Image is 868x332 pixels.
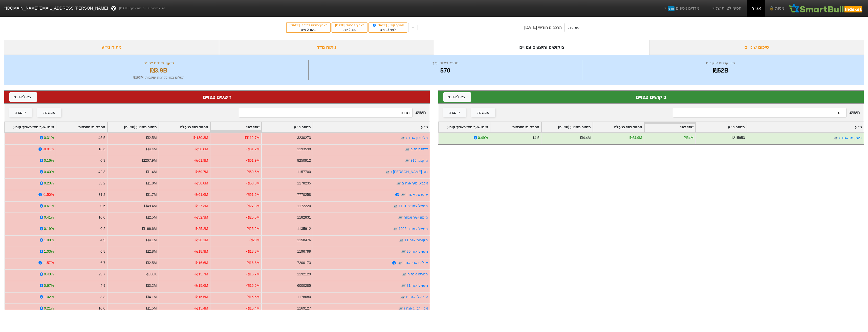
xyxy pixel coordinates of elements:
[644,122,695,132] div: Toggle SortBy
[290,23,300,27] span: [DATE]
[112,5,115,12] span: ?
[443,108,466,117] button: קונצרני
[580,135,591,140] div: ₪4.4M
[398,215,403,220] img: tase link
[297,260,311,266] div: 7200173
[410,158,428,162] a: מ.ק.מ. 915
[44,135,54,140] div: 0.31%
[98,135,105,140] div: 45.5
[100,283,105,288] div: 4.9
[449,110,460,115] div: קונצרני
[399,238,404,243] img: tase link
[246,306,259,311] div: -₪15.4M
[407,249,428,253] a: חשמל אגח 35
[471,108,495,117] button: ממשלתי
[146,147,157,152] div: ₪4.4M
[10,66,307,75] div: ₪3.9B
[146,215,157,220] div: ₪2.5M
[401,249,406,254] img: tase link
[98,181,105,186] div: 33.2
[297,192,311,197] div: 7770258
[402,181,428,185] a: אלביט מע' אגח ב
[246,169,259,175] div: -₪59.5M
[98,192,105,197] div: 31.2
[393,226,398,231] img: tase link
[289,28,328,32] div: בעוד ימים
[297,283,311,288] div: 6000285
[100,158,105,163] div: 0.3
[396,181,401,186] img: tase link
[44,238,54,243] div: 1.00%
[100,203,105,209] div: 0.6
[246,203,259,209] div: -₪27.3M
[661,3,701,13] a: מדדים נוספיםחדש
[297,306,311,311] div: 1169127
[98,272,105,277] div: 29.7
[142,158,157,163] div: ₪207.9M
[443,93,859,101] div: ביקושים צפויים
[56,122,107,132] div: Toggle SortBy
[393,204,398,209] img: tase link
[405,158,410,163] img: tase link
[490,122,541,132] div: Toggle SortBy
[44,283,54,288] div: 0.67%
[524,25,562,31] div: הרכבים חודשי [DATE]
[684,135,693,140] div: ₪64M
[246,249,259,254] div: -₪18.8M
[194,260,208,266] div: -₪16.6M
[44,169,54,175] div: 0.40%
[146,249,157,254] div: ₪2.8M
[401,192,406,197] img: tase link
[100,260,105,266] div: 6.7
[246,181,259,186] div: -₪58.8M
[4,40,219,55] div: ניתוח ני״ע
[146,294,157,300] div: ₪4.1M
[402,272,407,277] img: tase link
[262,122,313,132] div: Toggle SortBy
[246,283,259,288] div: -₪15.6M
[246,192,259,197] div: -₪51.5M
[107,122,158,132] div: Toggle SortBy
[146,238,157,243] div: ₪4.1M
[439,122,490,132] div: Toggle SortBy
[98,147,105,152] div: 18.6
[43,260,54,266] div: -1.57%
[246,294,259,300] div: -₪15.5M
[44,306,54,311] div: 0.21%
[839,136,862,140] a: דיסק מנ אגח יז
[194,147,208,152] div: -₪90.8M
[9,108,32,117] button: קונצרני
[399,204,428,208] a: ממשל צמודה 1131
[100,238,105,243] div: 4.9
[44,181,54,186] div: 0.23%
[44,294,54,300] div: 1.02%
[593,122,644,132] div: Toggle SortBy
[144,203,157,209] div: ₪49.4M
[297,169,311,175] div: 1157700
[411,147,428,151] a: דליה אגח ב
[44,158,54,163] div: 0.16%
[192,135,208,140] div: -₪130.3M
[731,135,745,140] div: 1215953
[297,203,311,209] div: 1172220
[630,135,642,140] div: ₪64.9M
[146,283,157,288] div: ₪3.2M
[194,215,208,220] div: -₪52.3M
[407,283,428,288] a: חשמל אגח 31
[146,192,157,197] div: ₪1.7M
[372,23,404,28] div: תאריך קובע :
[297,272,311,277] div: 1192129
[43,147,54,152] div: -0.01%
[405,147,410,152] img: tase link
[696,122,747,132] div: Toggle SortBy
[98,169,105,175] div: 42.8
[44,215,54,220] div: 0.41%
[44,203,54,209] div: 0.61%
[246,226,259,231] div: -₪25.2M
[44,226,54,231] div: 0.19%
[219,40,434,55] div: ניתוח מדד
[532,135,539,140] div: 14.5
[239,108,426,117] span: חיפוש :
[10,75,307,80] div: תשלום צפוי לקרנות עוקבות : ₪193M
[100,294,105,300] div: 3.8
